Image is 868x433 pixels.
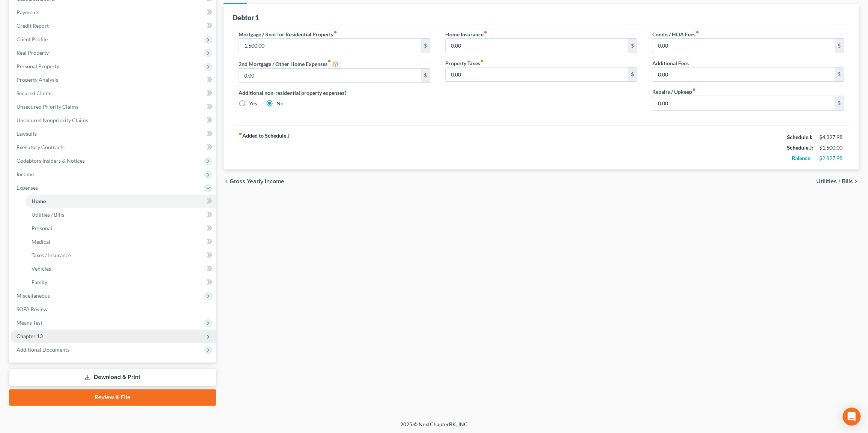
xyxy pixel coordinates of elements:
[17,76,58,83] span: Property Analysis
[484,30,487,34] i: fiber_manual_record
[17,9,39,15] span: Payments
[17,117,88,123] span: Unsecured Nonpriority Claims
[446,39,628,53] input: --
[239,39,421,53] input: --
[819,133,844,141] div: $4,327.98
[11,127,216,141] a: Lawsuits
[26,222,216,235] a: Personal
[239,69,421,83] input: --
[445,59,484,67] label: Property Taxes
[695,30,699,34] i: fiber_manual_record
[819,154,844,162] div: $2,827.98
[17,171,34,177] span: Income
[787,134,812,140] strong: Schedule I:
[32,238,50,245] span: Medical
[230,178,284,184] span: Gross Yearly Income
[446,67,628,82] input: --
[17,346,69,353] span: Additional Documents
[17,157,85,164] span: Codebtors Insiders & Notices
[11,87,216,100] a: Secured Claims
[9,369,216,386] a: Download & Print
[421,39,430,53] div: $
[26,195,216,208] a: Home
[17,90,53,96] span: Secured Claims
[421,69,430,83] div: $
[652,30,699,38] label: Condo / HOA Fees
[853,178,859,184] i: chevron_right
[652,88,695,96] label: Repairs / Upkeep
[11,6,216,19] a: Payments
[652,39,835,53] input: --
[9,389,216,406] a: Review & File
[628,67,637,82] div: $
[17,103,78,110] span: Unsecured Priority Claims
[32,252,71,258] span: Taxes / Insurance
[835,67,844,82] div: $
[224,178,284,184] button: chevron_left Gross Yearly Income
[11,141,216,154] a: Executory Contracts
[819,144,844,151] div: $1,500.00
[239,59,338,68] label: 2nd Mortgage / Other Home Expenses
[835,96,844,110] div: $
[32,198,46,204] span: Home
[17,22,49,29] span: Credit Report
[233,13,259,22] div: Debtor 1
[792,155,812,161] strong: Balance:
[333,30,337,34] i: fiber_manual_record
[17,144,65,150] span: Executory Contracts
[239,89,430,97] label: Additional non-residential property expenses?
[17,319,42,326] span: Means Test
[17,63,59,69] span: Personal Property
[32,225,52,231] span: Personal
[17,292,50,299] span: Miscellaneous
[17,184,38,191] span: Expenses
[26,249,216,262] a: Taxes / Insurance
[787,144,813,151] strong: Schedule J:
[628,39,637,53] div: $
[26,276,216,289] a: Family
[11,303,216,316] a: SOFA Review
[276,100,284,107] label: No
[11,19,216,33] a: Credit Report
[239,132,242,136] i: fiber_manual_record
[249,100,257,107] label: Yes
[224,178,230,184] i: chevron_left
[17,306,48,312] span: SOFA Review
[11,100,216,114] a: Unsecured Priority Claims
[11,114,216,127] a: Unsecured Nonpriority Claims
[239,132,290,163] strong: Added to Schedule J
[842,408,860,426] div: Open Intercom Messenger
[816,178,853,184] span: Utilities / Bills
[652,67,835,82] input: --
[652,96,835,110] input: --
[17,36,48,42] span: Client Profile
[652,59,688,67] label: Additional Fees
[26,208,216,222] a: Utilities / Bills
[835,39,844,53] div: $
[32,279,47,285] span: Family
[692,88,695,91] i: fiber_manual_record
[480,59,484,63] i: fiber_manual_record
[26,235,216,249] a: Medical
[26,262,216,276] a: Vehicles
[445,30,487,38] label: Home Insurance
[17,130,37,137] span: Lawsuits
[239,30,337,38] label: Mortgage / Rent for Residential Property
[327,59,331,63] i: fiber_manual_record
[32,211,64,218] span: Utilities / Bills
[17,333,43,339] span: Chapter 13
[816,178,859,184] button: Utilities / Bills chevron_right
[11,73,216,87] a: Property Analysis
[32,265,51,272] span: Vehicles
[17,49,49,56] span: Real Property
